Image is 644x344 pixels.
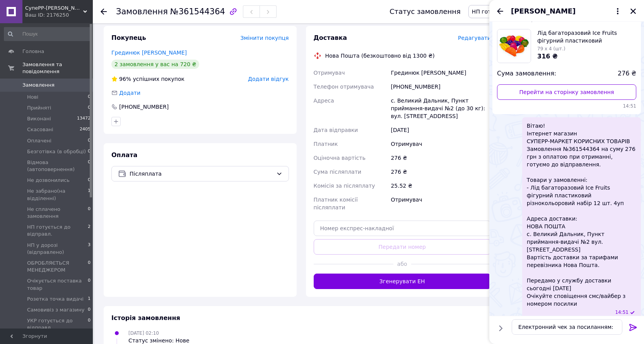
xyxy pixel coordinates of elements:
[116,7,168,16] span: Замовлення
[111,50,187,56] a: Грединюк [PERSON_NAME]
[497,103,636,110] span: 14:51 12.09.2025
[88,94,91,101] span: 0
[512,319,622,335] textarea: Електронний чек за посиланням:
[27,159,88,173] span: Відмова (автоповернення)
[22,48,44,55] span: Головна
[27,277,88,291] span: Очікується поставка товар
[101,8,107,15] div: Повернутися назад
[88,104,91,111] span: 0
[25,5,83,12] span: СупеРР-Маркет Корисних Товарів
[615,309,629,316] span: 14:51 12.09.2025
[241,35,289,41] span: Змінити покупця
[314,155,366,161] span: Оціночна вартість
[88,260,91,274] span: 0
[389,151,492,165] div: 276 ₴
[128,330,159,336] span: [DATE] 02:10
[88,177,91,184] span: 0
[88,242,91,256] span: 3
[27,224,88,238] span: НП готується до відправл.
[511,6,576,16] span: [PERSON_NAME]
[472,9,547,15] span: НП готується до відправл.
[389,123,492,137] div: [DATE]
[111,34,146,41] span: Покупець
[170,7,225,16] span: №361544364
[88,188,91,202] span: 1
[537,46,565,51] span: 79 x 4 (шт.)
[27,126,53,133] span: Скасовані
[389,137,492,151] div: Отримувач
[389,94,492,123] div: с. Великий Дальник, Пункт приймання-видачі №2 (до 30 кг): вул. [STREET_ADDRESS]
[111,75,184,83] div: успішних покупок
[495,7,505,16] button: Назад
[511,6,622,16] button: [PERSON_NAME]
[88,137,91,144] span: 0
[27,296,84,303] span: Розетка точка видачі
[80,126,91,133] span: 2405
[497,69,556,78] span: Сума замовлення:
[314,84,374,90] span: Телефон отримувача
[389,193,492,214] div: Отримувач
[629,7,638,16] button: Закрити
[314,70,345,76] span: Отримувач
[389,8,461,15] div: Статус замовлення
[314,274,491,289] button: Згенерувати ЕН
[393,260,411,268] span: або
[314,127,358,133] span: Дата відправки
[88,159,91,173] span: 0
[27,188,88,202] span: Не забрано(на відділенні)
[27,148,86,155] span: Безготівка (в обробці)
[119,90,140,96] span: Додати
[389,80,492,94] div: [PHONE_NUMBER]
[25,12,93,19] div: Ваш ID: 2176250
[27,242,88,256] span: НП у дорозі (відправлено)
[27,306,84,313] span: Самовивіз з магазину
[22,82,55,89] span: Замовлення
[22,61,93,75] span: Замовлення та повідомлення
[458,35,491,41] span: Редагувати
[314,34,347,41] span: Доставка
[88,306,91,313] span: 0
[389,165,492,179] div: 276 ₴
[88,317,91,331] span: 0
[323,52,437,60] div: Нова Пошта (безкоштовно від 1300 ₴)
[27,94,38,101] span: Нові
[537,53,558,60] span: 316 ₴
[119,76,131,82] span: 96%
[27,104,51,111] span: Прийняті
[314,141,338,147] span: Платник
[495,323,506,333] button: Показати кнопки
[27,260,88,274] span: ОБРОБЛЯЄТЬСЯ МЕНЕДЖЕРОМ
[88,148,91,155] span: 0
[248,76,289,82] span: Додати відгук
[111,314,180,322] span: Історія замовлення
[88,206,91,220] span: 0
[118,103,169,111] div: [PHONE_NUMBER]
[497,29,531,63] img: 4798454754_w100_h100_led-mnogorazovyj-ice.jpg
[314,169,362,175] span: Сума післяплати
[314,98,334,104] span: Адреса
[27,206,88,220] span: Не сплачено замовлення
[314,197,358,211] span: Платник комісії післяплати
[27,317,88,331] span: УКР готується до відправл
[88,277,91,291] span: 0
[77,115,91,122] span: 13472
[111,151,137,159] span: Оплата
[27,177,70,184] span: Не дозвонились
[389,66,492,80] div: Грединюк [PERSON_NAME]
[88,296,91,303] span: 1
[537,29,636,44] span: Лід багаторазовий Ice Fruits фігурний пластиковий різнокольоровий набір 12 шт.
[27,115,51,122] span: Виконані
[314,221,491,236] input: Номер експрес-накладної
[111,60,199,69] div: 2 замовлення у вас на 720 ₴
[527,122,636,308] span: Вітаю! Інтернет магазин СУПЕРР-МАРКЕТ КОРИСНИХ ТОВАРІВ Замовлення №361544364 на суму 276 грн з оп...
[618,69,636,78] span: 276 ₴
[389,179,492,193] div: 25.52 ₴
[88,224,91,238] span: 2
[314,183,375,189] span: Комісія за післяплату
[130,169,273,178] span: Післяплата
[4,27,91,41] input: Пошук
[497,84,636,100] a: Перейти на сторінку замовлення
[27,137,51,144] span: Оплачені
